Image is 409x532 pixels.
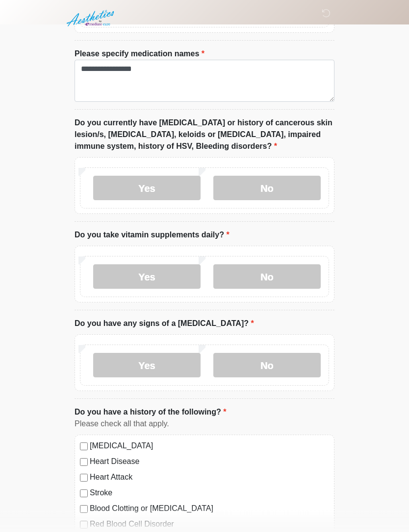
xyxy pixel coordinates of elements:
[213,353,321,378] label: No
[90,456,329,468] label: Heart Disease
[80,506,88,513] input: Blood Clotting or [MEDICAL_DATA]
[75,230,230,241] label: Do you take vitamin supplements daily?
[90,487,329,499] label: Stroke
[75,117,334,153] label: Do you currently have [MEDICAL_DATA] or history of cancerous skin lesion/s, [MEDICAL_DATA], keloi...
[75,318,254,330] label: Do you have any signs of a [MEDICAL_DATA]?
[90,440,329,452] label: [MEDICAL_DATA]
[75,407,226,418] label: Do you have a history of the following?
[93,353,201,378] label: Yes
[75,48,204,60] label: Please specify medication names
[80,443,88,451] input: [MEDICAL_DATA]
[90,519,329,531] label: Red Blood Cell Disorder
[213,176,321,201] label: No
[75,418,334,430] div: Please check all that apply.
[65,7,118,30] img: Aesthetics by Emediate Cure Logo
[80,521,88,529] input: Red Blood Cell Disorder
[80,474,88,482] input: Heart Attack
[93,265,201,289] label: Yes
[80,459,88,466] input: Heart Disease
[213,265,321,289] label: No
[90,503,329,515] label: Blood Clotting or [MEDICAL_DATA]
[90,472,329,484] label: Heart Attack
[93,176,201,201] label: Yes
[80,490,88,498] input: Stroke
